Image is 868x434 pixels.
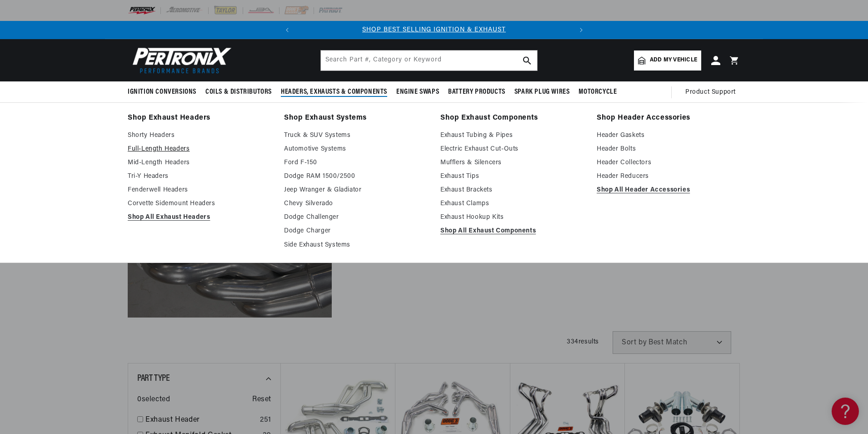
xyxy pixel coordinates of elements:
[284,171,428,182] a: Dodge RAM 1500/2500
[128,198,271,209] a: Corvette Sidemount Headers
[284,226,428,237] a: Dodge Charger
[281,87,387,97] span: Headers, Exhausts & Components
[284,112,428,125] a: Shop Exhaust Systems
[622,339,647,346] span: Sort by
[440,226,584,237] a: Shop All Exhaust Components
[440,185,584,196] a: Exhaust Brackets
[276,81,392,103] summary: Headers, Exhausts & Components
[260,414,271,426] div: 251
[514,87,570,97] span: Spark Plug Wires
[685,81,740,103] summary: Product Support
[567,338,599,345] span: 334 results
[284,130,428,141] a: Truck & SUV Systems
[574,81,621,103] summary: Motorcycle
[252,394,271,406] span: Reset
[597,157,740,168] a: Header Collectors
[597,112,740,125] a: Shop Header Accessories
[634,50,701,71] a: Add my vehicle
[284,212,428,223] a: Dodge Challenger
[137,394,170,406] span: 0 selected
[128,87,196,97] span: Ignition Conversions
[128,144,271,155] a: Full-Length Headers
[105,21,763,39] slideshow-component: Translation missing: en.sections.announcements.announcement_bar
[448,87,505,97] span: Battery Products
[444,81,510,103] summary: Battery Products
[284,185,428,196] a: Jeep Wranger & Gladiator
[597,171,740,182] a: Header Reducers
[284,157,428,168] a: Ford F-150
[362,26,506,33] a: SHOP BEST SELLING IGNITION & EXHAUST
[284,240,428,251] a: Side Exhaust Systems
[278,21,296,39] button: Translation missing: en.sections.announcements.previous_announcement
[128,130,271,141] a: Shorty Headers
[284,198,428,209] a: Chevy Silverado
[128,171,271,182] a: Tri-Y Headers
[128,185,271,196] a: Fenderwell Headers
[579,87,617,97] span: Motorcycle
[440,171,584,182] a: Exhaust Tips
[440,130,584,141] a: Exhaust Tubing & Pipes
[396,87,439,97] span: Engine Swaps
[296,25,572,35] div: 1 of 2
[685,87,736,97] span: Product Support
[440,198,584,209] a: Exhaust Clamps
[145,414,256,426] a: Exhaust Header
[440,112,584,125] a: Shop Exhaust Components
[597,185,740,196] a: Shop All Header Accessories
[392,81,444,103] summary: Engine Swaps
[128,81,201,103] summary: Ignition Conversions
[128,45,232,76] img: Pertronix
[510,81,574,103] summary: Spark Plug Wires
[572,21,590,39] button: Translation missing: en.sections.announcements.next_announcement
[296,25,572,35] div: Announcement
[128,112,271,125] a: Shop Exhaust Headers
[613,331,731,354] select: Sort by
[284,144,428,155] a: Automotive Systems
[137,374,170,383] span: Part Type
[128,157,271,168] a: Mid-Length Headers
[205,87,272,97] span: Coils & Distributors
[321,50,537,71] input: Search Part #, Category or Keyword
[517,50,537,71] button: search button
[440,212,584,223] a: Exhaust Hookup Kits
[201,81,276,103] summary: Coils & Distributors
[650,56,697,65] span: Add my vehicle
[597,130,740,141] a: Header Gaskets
[597,144,740,155] a: Header Bolts
[128,212,271,223] a: Shop All Exhaust Headers
[440,157,584,168] a: Mufflers & Silencers
[440,144,584,155] a: Electric Exhaust Cut-Outs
